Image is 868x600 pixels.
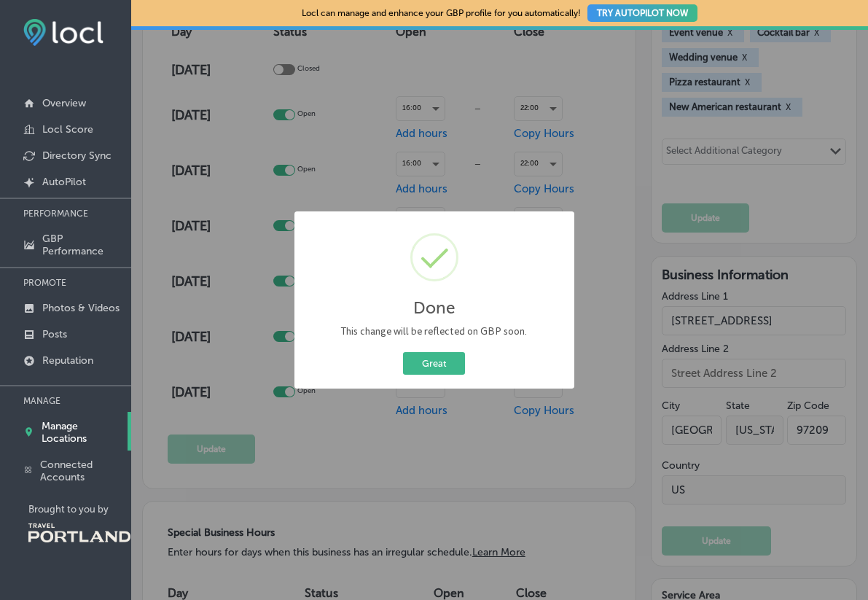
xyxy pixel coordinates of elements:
[42,328,67,340] p: Posts
[40,459,124,483] p: Connected Accounts
[305,324,563,338] div: This change will be reflected on GBP soon.
[23,19,103,46] img: fda3e92497d09a02dc62c9cd864e3231.png
[42,123,93,136] p: Locl Score
[42,176,86,188] p: AutoPilot
[42,149,112,162] p: Directory Sync
[587,4,697,22] button: TRY AUTOPILOT NOW
[413,298,455,318] h2: Done
[42,97,86,109] p: Overview
[28,523,130,542] img: Travel Portland
[403,352,465,375] button: Great
[42,302,120,314] p: Photos & Videos
[42,420,122,445] p: Manage Locations
[28,504,131,515] p: Brought to you by
[42,354,93,367] p: Reputation
[42,233,124,257] p: GBP Performance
